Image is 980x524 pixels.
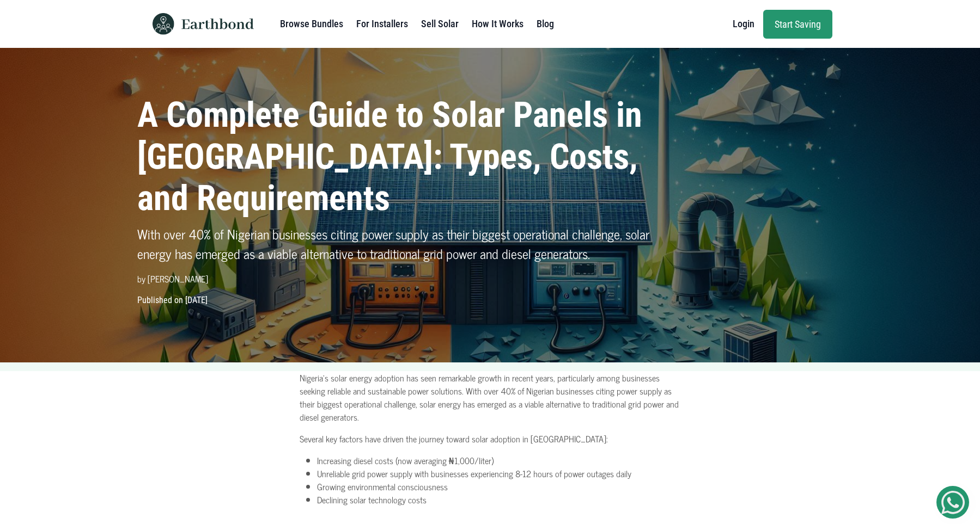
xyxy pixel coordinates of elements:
[421,13,459,35] a: Sell Solar
[131,294,850,307] p: Published on [DATE]
[472,13,524,35] a: How It Works
[537,13,554,35] a: Blog
[148,13,179,35] img: Earthbond icon logo
[300,371,681,423] p: Nigeria's solar energy adoption has seen remarkable growth in recent years, particularly among bu...
[317,467,681,480] li: Unreliable grid power supply with businesses experiencing 8-12 hours of power outages daily
[317,493,681,506] li: Declining solar technology costs
[317,454,681,467] li: Increasing diesel costs (now averaging ₦1,000/liter)
[317,480,681,493] li: Growing environmental consciousness
[300,432,681,445] p: Several key factors have driven the journey toward solar adoption in [GEOGRAPHIC_DATA]:
[148,4,254,44] a: Earthbond icon logo Earthbond text logo
[137,224,664,263] p: With over 40% of Nigerian businesses citing power supply as their biggest operational challenge, ...
[181,19,254,29] img: Earthbond text logo
[763,10,832,39] a: Start Saving
[941,491,965,514] img: Get Started On Earthbond Via Whatsapp
[356,13,408,35] a: For Installers
[280,13,343,35] a: Browse Bundles
[137,272,664,285] p: by [PERSON_NAME]
[137,95,664,220] h1: A Complete Guide to Solar Panels in [GEOGRAPHIC_DATA]: Types, Costs, and Requirements
[733,13,754,35] a: Login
